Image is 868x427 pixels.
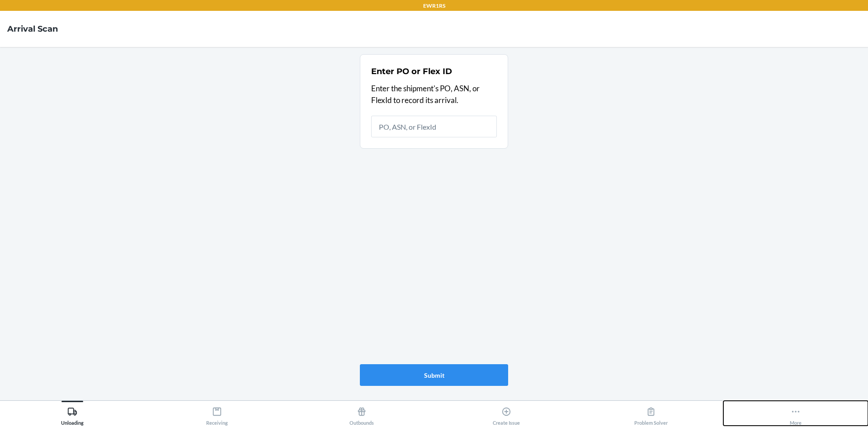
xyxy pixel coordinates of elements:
button: Problem Solver [579,401,723,426]
div: Unloading [61,403,84,426]
button: Create Issue [434,401,579,426]
button: More [723,401,868,426]
button: Submit [360,364,508,386]
p: Enter the shipment's PO, ASN, or FlexId to record its arrival. [371,83,497,106]
div: Receiving [206,403,228,426]
h4: Arrival Scan [7,23,58,35]
button: Receiving [145,401,289,426]
div: Problem Solver [634,403,668,426]
div: Create Issue [493,403,520,426]
button: Outbounds [289,401,434,426]
div: More [790,403,802,426]
p: EWR1RS [423,2,445,10]
div: Outbounds [349,403,374,426]
h2: Enter PO or Flex ID [371,66,452,77]
input: PO, ASN, or FlexId [371,116,497,137]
